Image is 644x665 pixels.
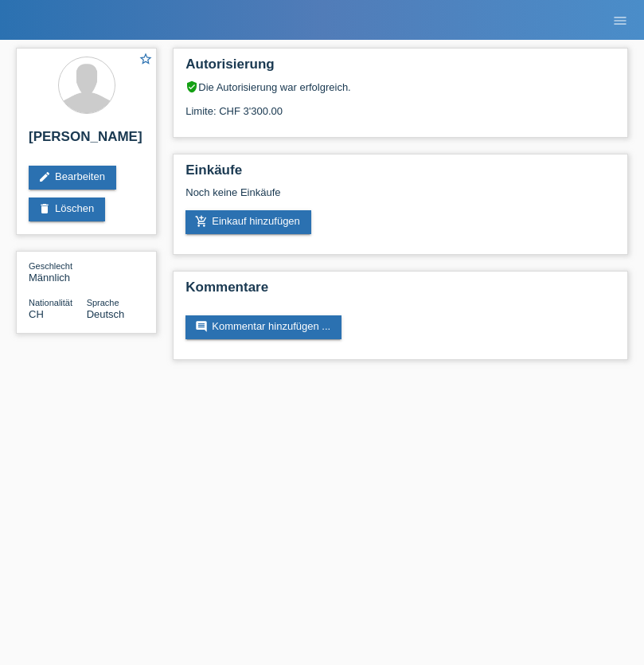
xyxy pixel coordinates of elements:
[195,215,208,228] i: add_shopping_cart
[29,198,105,221] a: deleteLöschen
[29,308,44,320] span: Schweiz
[29,298,72,307] span: Nationalität
[185,162,615,186] h2: Einkäufe
[185,280,615,303] h2: Kommentare
[185,80,615,93] div: Die Autorisierung war erfolgreich.
[38,202,51,215] i: delete
[87,308,125,320] span: Deutsch
[87,298,119,307] span: Sprache
[29,166,116,190] a: editBearbeiten
[185,315,342,339] a: commentKommentar hinzufügen ...
[185,93,615,117] div: Limite: CHF 3'300.00
[38,170,51,183] i: edit
[195,320,208,333] i: comment
[185,57,615,80] h2: Autorisierung
[29,129,144,153] h2: [PERSON_NAME]
[612,13,628,29] i: menu
[139,52,153,68] a: star_border
[139,52,153,66] i: star_border
[185,210,311,234] a: add_shopping_cartEinkauf hinzufügen
[185,186,615,210] div: Noch keine Einkäufe
[29,261,72,271] span: Geschlecht
[604,15,636,25] a: menu
[185,80,198,93] i: verified_user
[29,260,87,284] div: Männlich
